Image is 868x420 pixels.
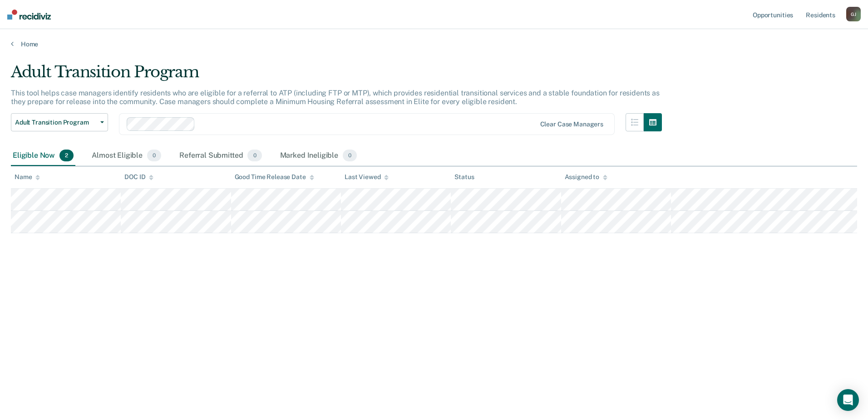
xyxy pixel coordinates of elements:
[11,113,108,131] button: Adult Transition Program
[343,150,357,161] span: 0
[235,173,314,181] div: Good Time Release Date
[15,173,40,181] div: Name
[11,63,662,89] div: Adult Transition Program
[11,146,75,166] div: Eligible Now2
[90,146,163,166] div: Almost Eligible0
[124,173,153,181] div: DOC ID
[565,173,607,181] div: Assigned to
[846,7,861,21] button: GJ
[147,150,161,161] span: 0
[178,146,263,166] div: Referral Submitted0
[846,7,861,21] div: G J
[59,150,74,161] span: 2
[7,10,51,20] img: Recidiviz
[11,89,660,106] p: This tool helps case managers identify residents who are eligible for a referral to ATP (includin...
[540,120,603,128] div: Clear case managers
[11,40,857,48] a: Home
[278,146,359,166] div: Marked Ineligible0
[454,173,474,181] div: Status
[345,173,389,181] div: Last Viewed
[247,150,261,161] span: 0
[15,119,97,126] span: Adult Transition Program
[837,389,859,411] div: Open Intercom Messenger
